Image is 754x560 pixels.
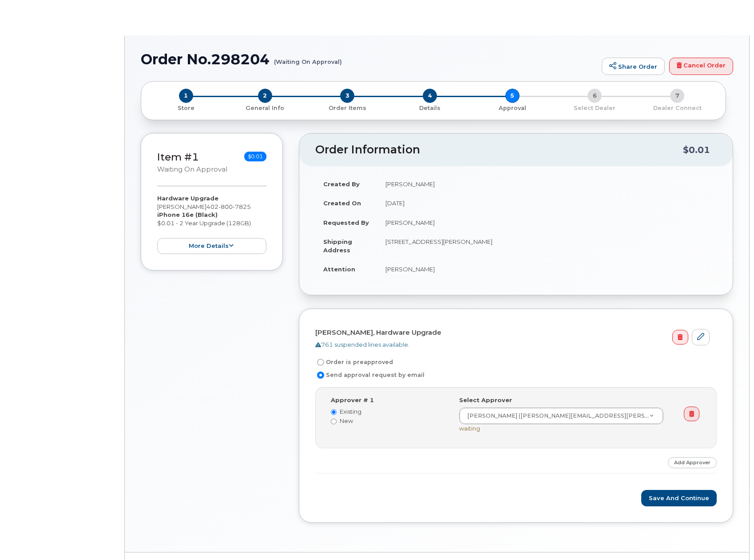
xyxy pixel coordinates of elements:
p: Order Items [310,104,385,112]
td: [PERSON_NAME] [377,259,717,279]
a: 1 Store [148,103,224,112]
span: $0.01 [244,152,266,161]
label: Order is preapproved [315,357,393,368]
span: 1 [179,89,193,103]
span: 2 [258,89,272,103]
a: Cancel Order [669,58,733,75]
td: [PERSON_NAME] [377,213,717,232]
p: Store [152,104,220,112]
label: New [331,417,446,425]
a: 4 Details [389,103,471,112]
p: General Info [227,104,303,112]
a: Item #1 [157,151,199,163]
strong: iPhone 16e (Black) [157,211,218,218]
a: Add Approver [668,457,717,468]
a: 3 Order Items [306,103,389,112]
span: 402 [206,203,251,210]
td: [DATE] [377,193,717,213]
h4: [PERSON_NAME], Hardware Upgrade [315,329,710,337]
input: Send approval request by email [317,372,324,379]
strong: Shipping Address [323,238,352,254]
a: 2 General Info [224,103,306,112]
span: 800 [218,203,233,210]
td: [STREET_ADDRESS][PERSON_NAME] [377,232,717,259]
div: [PERSON_NAME] $0.01 - 2 Year Upgrade (128GB) [157,194,266,254]
span: 4 [423,89,437,103]
strong: Created On [323,200,361,207]
label: Approver # 1 [331,396,374,404]
strong: Requested By [323,219,369,226]
strong: Attention [323,266,355,273]
div: 761 suspended lines available. [315,341,710,349]
strong: Created By [323,180,360,188]
h1: Order No.298204 [141,51,597,67]
td: [PERSON_NAME] [377,174,717,194]
input: New [331,419,337,424]
h2: Order Information [315,144,683,156]
span: [PERSON_NAME] ([PERSON_NAME][EMAIL_ADDRESS][PERSON_NAME][PERSON_NAME][DOMAIN_NAME]) [462,412,649,420]
a: [PERSON_NAME] ([PERSON_NAME][EMAIL_ADDRESS][PERSON_NAME][PERSON_NAME][DOMAIN_NAME]) [460,408,663,424]
label: Select Approver [459,396,512,404]
small: Waiting On Approval [157,165,227,173]
span: waiting [459,425,480,432]
input: Order is preapproved [317,359,324,366]
label: Existing [331,407,446,416]
p: Details [392,104,468,112]
label: Send approval request by email [315,370,425,380]
small: (Waiting On Approval) [274,51,342,65]
span: 7825 [233,203,251,210]
input: Existing [331,409,337,415]
button: Save and Continue [641,490,717,506]
a: Share Order [602,58,665,75]
button: more details [157,238,266,255]
strong: Hardware Upgrade [157,195,218,202]
div: $0.01 [683,141,710,158]
span: 3 [340,89,354,103]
